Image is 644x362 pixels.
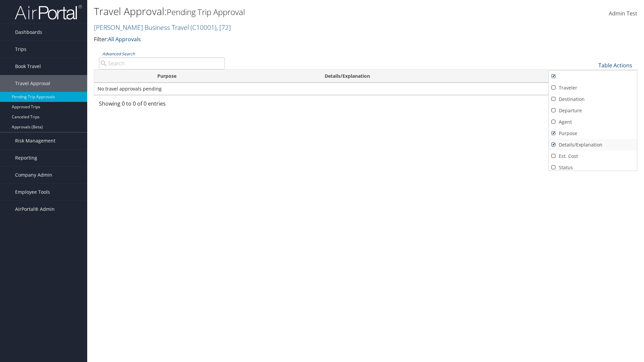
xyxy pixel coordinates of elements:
[549,139,637,150] a: Details/Explanation
[15,24,42,41] span: Dashboards
[15,41,26,58] span: Trips
[15,184,50,200] span: Employee Tools
[549,128,637,139] a: Purpose
[15,58,41,75] span: Book Travel
[549,150,637,162] a: Est. Cost
[15,132,55,149] span: Risk Management
[549,94,637,105] a: Destination
[549,116,637,128] a: Agent
[15,201,55,218] span: AirPortal® Admin
[549,105,637,116] a: Departure
[15,75,50,92] span: Travel Approval
[549,82,637,94] a: Traveler
[549,162,637,173] a: Status
[15,4,82,20] img: airportal-logo.png
[15,149,37,166] span: Reporting
[15,167,52,183] span: Company Admin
